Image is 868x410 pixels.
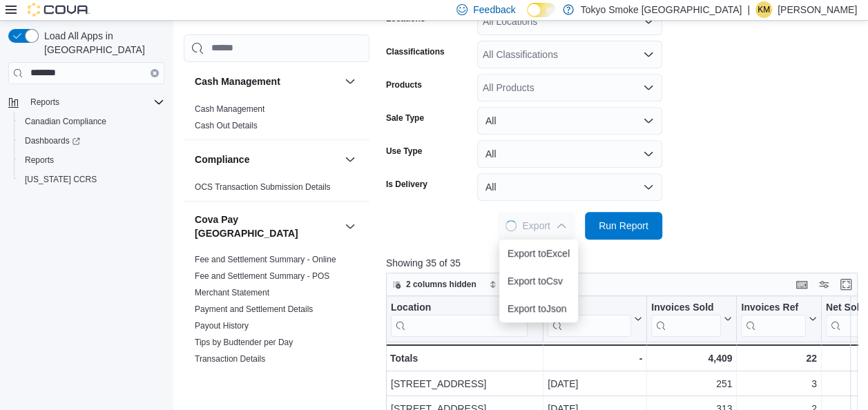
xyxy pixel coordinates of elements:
button: All [477,107,662,135]
div: Date [548,301,631,314]
button: Open list of options [643,49,654,60]
span: Reports [30,97,59,108]
div: Invoices Ref [741,301,805,336]
button: Compliance [195,153,339,166]
button: All [477,140,662,168]
div: Invoices Ref [741,301,805,314]
span: Payout History [195,320,249,331]
p: Showing 35 of 35 [386,256,862,270]
input: Dark Mode [527,3,556,17]
button: Sort fields [483,276,545,293]
button: Canadian Compliance [14,112,170,131]
button: Date [548,301,642,336]
span: Export to Excel [508,248,570,259]
span: Reports [25,155,54,166]
div: Location [391,301,528,314]
h3: Cash Management [195,75,280,88]
label: Classifications [386,46,445,57]
a: Dashboards [14,131,170,150]
button: LoadingExport [497,212,575,240]
span: Fee and Settlement Summary - Online [195,254,336,265]
div: [STREET_ADDRESS] [391,375,539,392]
span: Run Report [599,219,648,233]
button: Display options [816,276,832,293]
a: Fee and Settlement Summary - POS [195,271,329,281]
div: Invoices Sold [651,301,721,336]
div: Cova Pay [GEOGRAPHIC_DATA] [184,251,369,373]
button: Export toCsv [499,267,578,295]
span: Canadian Compliance [19,113,164,130]
a: Transaction Details [195,354,265,364]
div: - [548,350,642,367]
button: All [477,173,662,201]
label: Sale Type [386,113,424,124]
button: Cash Management [342,73,358,90]
a: Dashboards [19,133,86,149]
label: Use Type [386,146,422,157]
div: Location [391,301,528,336]
span: Cash Management [195,104,264,115]
span: Fee and Settlement Summary - POS [195,271,329,282]
button: Location [391,301,539,336]
a: Tips by Budtender per Day [195,338,293,347]
div: Date [548,301,631,336]
button: Enter fullscreen [838,276,854,293]
div: 4,409 [651,350,732,367]
button: Cova Pay [GEOGRAPHIC_DATA] [195,213,339,240]
span: Merchant Statement [195,287,269,298]
h3: Compliance [195,153,249,166]
button: Reports [3,92,170,112]
span: Export to Csv [508,275,570,286]
button: [US_STATE] CCRS [14,170,170,189]
nav: Complex example [8,87,164,225]
div: 251 [651,375,732,392]
a: Fee and Settlement Summary - Online [195,255,336,264]
div: 22 [741,350,816,367]
span: Canadian Compliance [25,116,106,127]
a: Canadian Compliance [19,113,112,130]
p: [PERSON_NAME] [778,1,857,18]
span: Loading [505,219,518,232]
button: Invoices Ref [741,301,816,336]
img: Cova [28,3,90,17]
button: Clear input [151,69,159,77]
span: Cash Out Details [195,120,258,131]
button: 2 columns hidden [387,276,482,293]
span: KM [758,1,770,18]
a: Cash Out Details [195,121,258,130]
div: Compliance [184,179,369,201]
p: Tokyo Smoke [GEOGRAPHIC_DATA] [581,1,742,18]
a: Merchant Statement [195,288,269,297]
div: 3 [741,375,816,392]
span: Export to Json [508,303,570,314]
button: Keyboard shortcuts [793,276,810,293]
a: OCS Transaction Submission Details [195,182,331,192]
button: Run Report [585,212,662,240]
span: Export [505,212,566,240]
a: [US_STATE] CCRS [19,171,102,188]
span: Dashboards [25,135,80,146]
div: [DATE] [548,375,642,392]
span: Payment and Settlement Details [195,304,313,315]
a: Payment and Settlement Details [195,304,313,314]
label: Products [386,79,422,90]
button: Cova Pay [GEOGRAPHIC_DATA] [342,218,358,235]
span: Reports [19,152,164,168]
span: 2 columns hidden [406,279,476,290]
label: Is Delivery [386,179,427,190]
button: Reports [25,94,65,110]
a: Payout History [195,321,249,331]
div: Totals [390,350,539,367]
a: Cash Management [195,104,264,114]
span: Load All Apps in [GEOGRAPHIC_DATA] [39,29,164,57]
span: Tips by Budtender per Day [195,337,293,348]
button: Export toJson [499,295,578,322]
div: Invoices Sold [651,301,721,314]
a: Reports [19,152,59,168]
button: Invoices Sold [651,301,732,336]
span: Transaction Details [195,353,265,364]
div: Cash Management [184,101,369,139]
button: Export toExcel [499,240,578,267]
